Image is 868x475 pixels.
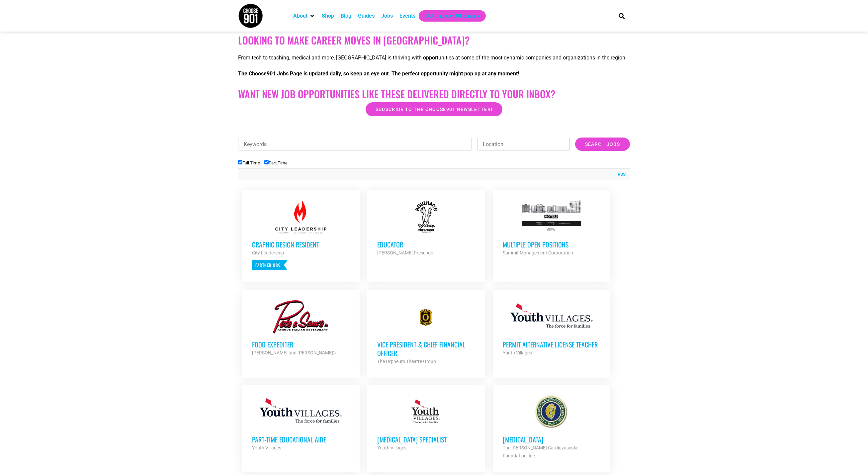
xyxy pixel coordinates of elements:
label: Part Time [264,160,288,165]
h3: [MEDICAL_DATA] Specialist [377,435,475,444]
p: Partner Org [252,260,288,270]
strong: Youth Villages [377,445,406,450]
a: Vice President & Chief Financial Officer The Orpheum Theatre Group [367,290,485,375]
a: Guides [358,12,375,20]
strong: Youth Villages [503,350,532,355]
div: Search [616,10,627,21]
input: Location [477,138,570,150]
a: Jobs [381,12,393,20]
nav: Main nav [290,10,607,22]
a: [MEDICAL_DATA] The [PERSON_NAME] Cardiovascular Foundation, Inc. [493,385,610,470]
input: Full Time [238,160,242,164]
h3: Educator [377,240,475,249]
h3: Permit Alternative License Teacher [503,340,600,349]
a: Subscribe to the Choose901 newsletter! [366,102,502,116]
a: Food Expediter [PERSON_NAME] and [PERSON_NAME]'s [242,290,360,367]
strong: Summit Management Corporation [503,250,573,255]
strong: The Choose901 Jobs Page is updated daily, so keep an eye out. The perfect opportunity might pop u... [238,70,519,77]
label: Full Time [238,160,260,165]
input: Part Time [264,160,269,164]
input: Keywords [238,138,472,150]
h2: Looking to make career moves in [GEOGRAPHIC_DATA]? [238,34,630,46]
a: About [293,12,307,20]
a: Educator [PERSON_NAME] Preschool [367,190,485,267]
a: Part-Time Educational Aide Youth Villages [242,385,360,462]
strong: The [PERSON_NAME] Cardiovascular Foundation, Inc. [503,445,579,458]
h3: Vice President & Chief Financial Officer [377,340,475,357]
a: RSS [614,171,626,178]
h2: Want New Job Opportunities like these Delivered Directly to your Inbox? [238,88,630,100]
h3: Food Expediter [252,340,350,349]
strong: [PERSON_NAME] Preschool [377,250,434,255]
strong: The Orpheum Theatre Group [377,359,436,364]
strong: [PERSON_NAME] and [PERSON_NAME]'s [252,350,336,355]
a: Graphic Design Resident City Leadership Partner Org [242,190,360,280]
strong: City Leadership [252,250,284,255]
a: Shop [322,12,334,20]
a: Get Choose901 Emails [425,12,479,20]
h3: Graphic Design Resident [252,240,350,249]
a: Events [399,12,415,20]
a: [MEDICAL_DATA] Specialist Youth Villages [367,385,485,462]
a: Multiple Open Positions Summit Management Corporation [493,190,610,267]
a: Permit Alternative License Teacher Youth Villages [493,290,610,367]
p: From tech to teaching, medical and more, [GEOGRAPHIC_DATA] is thriving with opportunities at some... [238,54,630,62]
strong: Youth Villages [252,445,281,450]
h3: Multiple Open Positions [503,240,600,249]
span: Subscribe to the Choose901 newsletter! [376,107,492,112]
a: Blog [341,12,351,20]
h3: Part-Time Educational Aide [252,435,350,444]
h3: [MEDICAL_DATA] [503,435,600,444]
div: About [290,10,318,22]
input: Search Jobs [575,138,630,151]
